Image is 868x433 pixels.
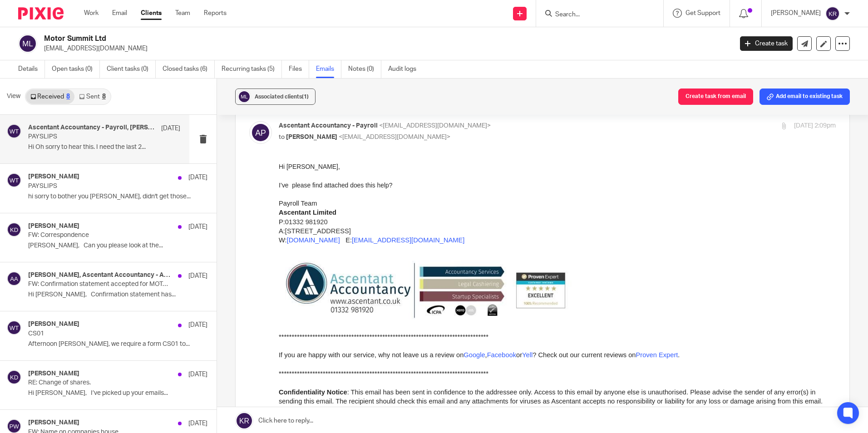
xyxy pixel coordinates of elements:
a: XDML00000112909 [397,327,456,335]
h4: [PERSON_NAME] [28,320,79,328]
a: Recurring tasks (5) [222,60,282,78]
a: 10245669 [385,355,414,362]
span: Get Support [686,10,720,16]
p: FW: Correspondence [28,231,172,239]
p: [DATE] [161,124,180,133]
p: [EMAIL_ADDRESS][DOMAIN_NAME] [44,44,726,53]
a: Emails [316,60,341,78]
a: Google [185,189,206,197]
a: Proven Expert [357,189,399,197]
p: PAYSLIPS [28,182,172,190]
p: [DATE] [188,222,207,231]
a: ZA194345 [171,327,202,335]
p: Hi [PERSON_NAME], Confirmation statement has... [28,291,207,299]
span: [PERSON_NAME] [286,134,337,140]
a: Open tasks (0) [52,60,100,78]
span: View [7,92,20,101]
a: Received8 [26,89,74,104]
button: Associated clients(1) [235,89,316,105]
a: [DOMAIN_NAME] [177,245,230,252]
a: Details [18,60,45,78]
p: [DATE] [188,271,207,280]
h4: [PERSON_NAME] [28,173,79,181]
p: PAYSLIPS [28,133,150,141]
p: CS01 [28,330,172,338]
h4: [PERSON_NAME] [28,419,79,427]
p: FW: Confirmation statement accepted for MOTOR SUMMIT LTD [28,280,172,288]
img: svg%3E [7,320,21,335]
p: [DATE] [188,370,207,379]
a: [DOMAIN_NAME] [8,74,61,82]
a: Reports [204,9,227,18]
a: Yell [243,189,254,197]
a: Notes (0) [348,60,381,78]
a: Audit logs [388,60,423,78]
img: svg%3E [249,121,272,144]
a: [EMAIL_ADDRESS][DOMAIN_NAME] [73,74,186,82]
h4: [PERSON_NAME] [28,370,79,378]
img: svg%3E [237,90,251,103]
p: [PERSON_NAME], Can you please look at the... [28,242,207,250]
img: svg%3E [7,271,21,286]
a: Files [289,60,309,78]
h4: [PERSON_NAME], Ascentant Accountancy - Administrator [28,271,173,279]
a: Team [175,9,190,18]
p: hi sorry to bother you [PERSON_NAME], didn't get those... [28,193,207,201]
img: svg%3E [7,222,21,237]
span: <[EMAIL_ADDRESS][DOMAIN_NAME]> [379,123,491,129]
span: Ascentant Accountancy - Payroll [279,123,378,129]
span: (1) [302,94,309,99]
button: Add email to existing task [759,89,850,105]
img: svg%3E [7,173,21,187]
a: [URL][DOMAIN_NAME] [153,355,224,362]
a: Create task [740,36,793,51]
p: Hi [PERSON_NAME], I’ve picked up your emails... [28,389,207,397]
span: 01332 981920 [6,56,49,64]
button: Create task from email [678,89,753,105]
a: Work [84,9,99,18]
img: svg%3E [825,6,840,21]
a: Facebook [208,189,237,197]
img: svg%3E [18,34,37,53]
p: [PERSON_NAME] [771,9,821,18]
div: 8 [102,93,106,100]
p: Hi Oh sorry to hear this. I need the last 2... [28,143,180,151]
p: [DATE] [188,173,207,182]
a: Client tasks (0) [107,60,156,78]
span: Associated clients [255,94,309,99]
img: svg%3E [7,124,21,138]
h2: Motor Summit Ltd [44,34,590,44]
input: Search [554,11,636,19]
a: Email [112,9,127,18]
a: Cyber Essentials [7,337,57,344]
a: Clients [141,9,162,18]
p: [DATE] 2:09pm [794,121,836,131]
span: to [279,134,285,140]
a: Closed tasks (6) [163,60,215,78]
h4: [PERSON_NAME] [28,222,79,230]
span: <[EMAIL_ADDRESS][DOMAIN_NAME]> [339,134,450,140]
p: [DATE] [188,320,207,330]
img: Pixie [18,7,64,20]
p: RE: Change of shares. [28,379,172,387]
img: svg%3E [7,370,21,384]
a: Sent8 [74,89,110,104]
div: 8 [66,93,70,100]
p: Afternoon [PERSON_NAME], we require a form CS01 to... [28,340,207,348]
h4: Ascentant Accountancy - Payroll, [PERSON_NAME] [28,124,157,132]
p: [DATE] [188,419,207,428]
a: [EMAIL_ADDRESS][DOMAIN_NAME] [246,355,359,362]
